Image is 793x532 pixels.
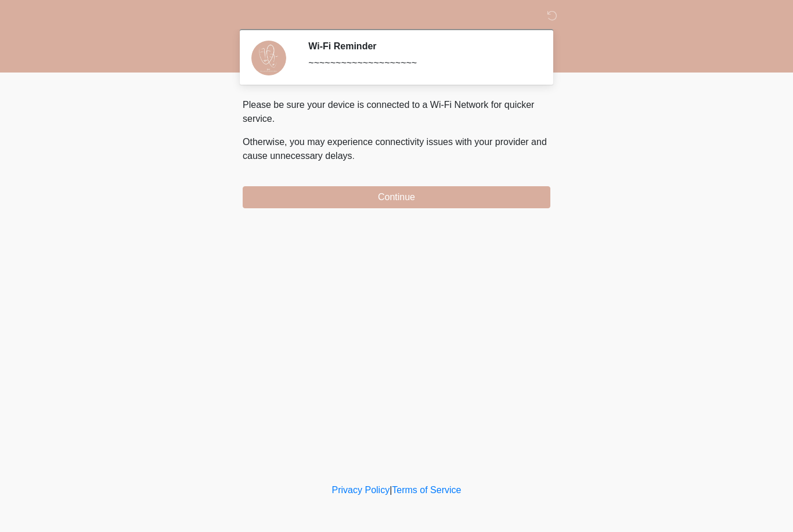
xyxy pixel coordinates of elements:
p: Please be sure your device is connected to a Wi-Fi Network for quicker service. [243,98,550,126]
img: Agent Avatar [251,41,286,75]
h2: Wi-Fi Reminder [308,41,533,52]
button: Continue [243,186,550,208]
img: DM Studio Logo [231,9,246,23]
p: Otherwise, you may experience connectivity issues with your provider and cause unnecessary delays [243,135,550,163]
a: Privacy Policy [332,485,390,495]
a: Terms of Service [392,485,461,495]
div: ~~~~~~~~~~~~~~~~~~~~ [308,56,533,70]
span: . [352,151,355,161]
a: | [390,485,392,495]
